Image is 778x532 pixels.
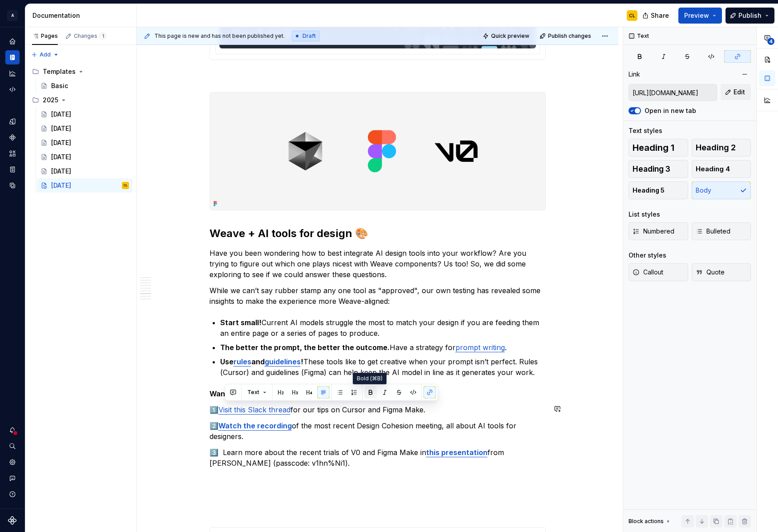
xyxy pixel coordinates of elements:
a: [DATE] [37,121,133,136]
div: Block actions [629,515,672,528]
a: this presentation [426,448,488,457]
div: [DATE] [51,153,71,161]
div: Pages [32,32,58,40]
button: Heading 3 [629,160,688,178]
button: Search ⌘K [5,439,20,453]
button: Numbered [629,222,688,240]
span: Text [247,389,259,396]
div: Other styles [629,251,666,260]
button: Add [28,48,62,61]
div: [DATE] [51,167,71,176]
a: rules [234,357,251,366]
a: [DATE] [37,164,133,178]
p: Have you been wondering how to best integrate AI design tools into your workflow? Are you trying ... [210,248,546,280]
div: Block actions [629,518,664,525]
strong: Want to dive deeper? [210,389,285,398]
div: A [7,10,18,21]
a: [DATE]CL [37,178,133,193]
div: [DATE] [51,138,71,147]
span: Heading 3 [633,165,670,173]
div: Basic [51,81,68,90]
div: [DATE] [51,124,71,133]
a: Analytics [5,66,20,81]
span: Edit [734,88,745,97]
div: Home [5,34,20,48]
a: [DATE] [37,136,133,150]
a: prompt writing [456,343,505,352]
div: CL [629,12,635,19]
button: Share [638,8,675,24]
span: 4 [767,38,774,45]
button: Contact support [5,471,20,485]
span: Heading 4 [696,165,730,173]
a: Documentation [5,50,20,64]
button: A [2,6,23,25]
button: Heading 4 [692,160,751,178]
button: Edit [721,84,751,100]
div: Link [629,70,640,79]
strong: ! [301,357,303,366]
button: Text [243,386,270,399]
p: These tools like to get creative when your prompt isn’t perfect. Rules (Cursor) and guidelines (F... [220,356,546,378]
div: CL [124,181,127,190]
span: Quote [696,268,725,277]
strong: 2️⃣ [210,421,218,430]
span: Bulleted [696,227,730,236]
a: Assets [5,146,20,161]
strong: The better the prompt, the better the outcome. [220,343,390,352]
a: Code automation [5,82,20,97]
div: Page tree [28,64,133,193]
div: [DATE] [51,181,71,190]
button: Publish [726,8,774,24]
span: Quick preview [491,32,529,40]
div: Changes [74,32,106,40]
a: [DATE] [37,107,133,121]
p: 1️⃣ for our tips on Cursor and Figma Make. [210,404,546,415]
div: Storybook stories [5,162,20,177]
span: Publish [738,11,762,20]
span: Publish changes [548,32,591,40]
a: Settings [5,455,20,469]
span: 1 [99,32,106,40]
span: Heading 2 [696,143,736,152]
a: [DATE] [37,150,133,164]
a: guidelines [265,357,301,366]
button: Heading 1 [629,139,688,157]
div: Bold (⌘B) [353,373,387,384]
strong: and [251,357,265,366]
a: Data sources [5,178,20,193]
div: Documentation [32,11,133,20]
span: Callout [633,268,663,277]
button: Quote [692,263,751,281]
button: Heading 5 [629,181,688,199]
strong: Use [220,357,234,366]
span: This page is new and has not been published yet. [154,32,285,40]
span: Draft [302,32,316,40]
button: Heading 2 [692,139,751,157]
img: c50bcc74-cefc-4ada-8af2-74765a16fc04.png [210,93,545,210]
button: Preview [678,8,722,24]
div: Text styles [629,126,662,135]
a: Visit this Slack thread [218,405,290,414]
p: Have a strategy for . [220,342,546,353]
a: Watch the recording [218,421,292,430]
button: Notifications [5,423,20,437]
p: While we can’t say rubber stamp any one tool as "approved", our own testing has revealed some ins... [210,285,546,306]
div: 2025 [43,96,58,105]
span: Preview [684,11,709,20]
a: Design tokens [5,114,20,129]
div: List styles [629,210,660,219]
a: Basic [37,79,133,93]
button: Callout [629,263,688,281]
p: Current AI models struggle the most to match your design if you are feeding them an entire page o... [220,317,546,339]
div: Templates [43,67,76,76]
